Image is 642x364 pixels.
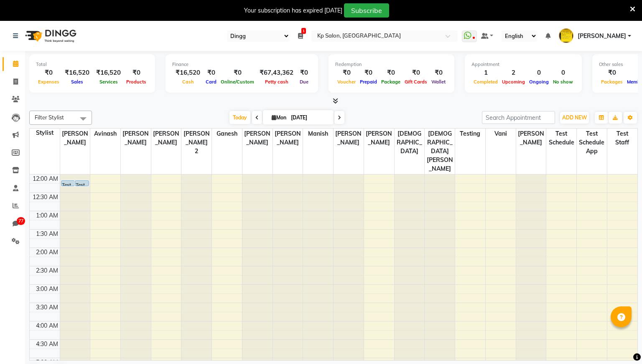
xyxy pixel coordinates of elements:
[242,129,273,148] span: [PERSON_NAME]
[31,174,60,183] div: 12:00 AM
[35,114,64,121] span: Filter Stylist
[121,129,151,148] span: [PERSON_NAME]
[34,266,60,275] div: 2:30 AM
[379,68,403,78] div: ₹0
[180,79,196,85] span: Cash
[546,129,576,148] span: Test Schedule
[298,32,303,40] a: 1
[344,3,389,18] button: Subscribe
[562,114,587,121] span: ADD NEW
[124,68,148,78] div: ₹0
[551,79,575,85] span: No show
[124,79,148,85] span: Products
[559,28,573,43] img: brajesh
[335,68,358,78] div: ₹0
[172,68,204,78] div: ₹16,520
[335,79,358,85] span: Voucher
[455,129,485,139] span: testing
[204,68,219,78] div: ₹0
[577,129,607,157] span: Test schedule app
[303,129,333,139] span: Manish
[500,68,527,78] div: 2
[75,181,89,186] div: Test QA7, TK01, 12:10 AM-12:20 AM, 10 min service
[172,61,311,68] div: Finance
[93,68,124,78] div: ₹16,520
[471,61,575,68] div: Appointment
[90,129,120,139] span: Avinash
[219,68,256,78] div: ₹0
[60,129,90,148] span: [PERSON_NAME]
[516,129,546,148] span: [PERSON_NAME]
[358,79,379,85] span: Prepaid
[607,129,637,148] span: test staff
[334,129,364,148] span: [PERSON_NAME]
[297,68,311,78] div: ₹0
[181,129,211,157] span: [PERSON_NAME] 2
[500,79,527,85] span: Upcoming
[471,79,500,85] span: Completed
[471,68,500,78] div: 1
[36,79,61,85] span: Expenses
[335,61,448,68] div: Redemption
[34,230,60,238] div: 1:30 AM
[395,129,425,157] span: [DEMOGRAPHIC_DATA]
[61,68,93,78] div: ₹16,520
[36,68,61,78] div: ₹0
[17,217,25,225] span: 77
[97,79,120,85] span: Services
[263,79,290,85] span: Petty cash
[578,32,626,40] span: [PERSON_NAME]
[425,129,455,174] span: [DEMOGRAPHIC_DATA][PERSON_NAME]
[301,28,306,34] span: 1
[403,68,429,78] div: ₹0
[34,211,60,220] div: 1:00 AM
[403,79,429,85] span: Gift Cards
[34,303,60,312] div: 3:30 AM
[212,129,242,139] span: Ganesh
[527,79,551,85] span: Ongoing
[358,68,379,78] div: ₹0
[36,61,148,68] div: Total
[244,6,342,15] div: Your subscription has expired [DATE]
[34,321,60,330] div: 4:00 AM
[21,24,79,48] img: logo
[486,129,516,139] span: Vani
[429,68,448,78] div: ₹0
[151,129,181,148] span: [PERSON_NAME]
[364,129,394,148] span: [PERSON_NAME]
[34,340,60,349] div: 4:30 AM
[34,248,60,257] div: 2:00 AM
[229,111,250,124] span: Today
[379,79,403,85] span: Package
[288,111,330,124] input: 2025-09-01
[273,129,303,148] span: [PERSON_NAME]
[30,129,60,137] div: Stylist
[429,79,448,85] span: Wallet
[270,114,288,121] span: Mon
[551,68,575,78] div: 0
[560,112,589,124] button: ADD NEW
[607,331,634,356] iframe: chat widget
[34,285,60,293] div: 3:00 AM
[219,79,256,85] span: Online/Custom
[482,111,555,124] input: Search Appointment
[204,79,219,85] span: Card
[3,217,23,231] a: 77
[256,68,297,78] div: ₹67,43,362
[527,68,551,78] div: 0
[69,79,85,85] span: Sales
[61,181,75,186] div: Test QA7, TK01, 12:10 AM-12:20 AM, 10 min service
[298,79,311,85] span: Due
[599,68,625,78] div: ₹0
[599,79,625,85] span: Packages
[31,193,60,202] div: 12:30 AM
